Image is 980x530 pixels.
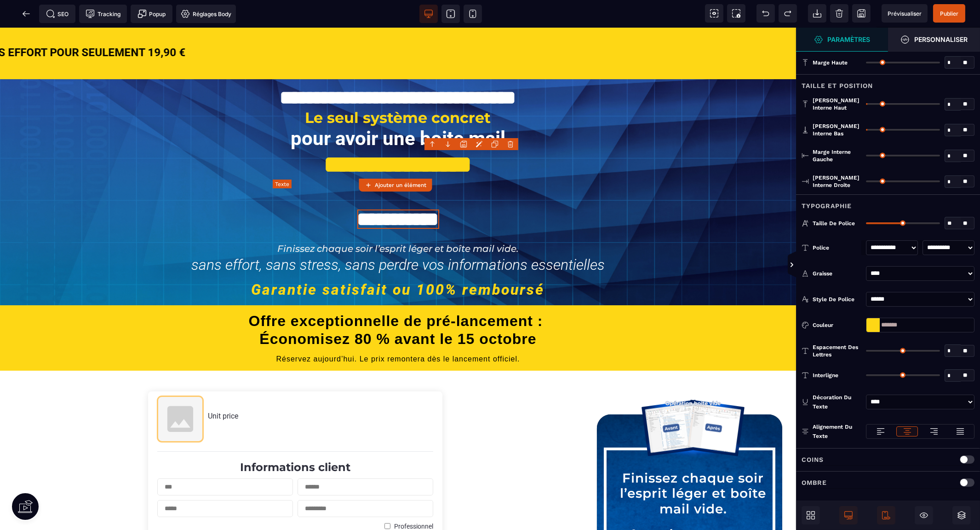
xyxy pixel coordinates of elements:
strong: pour avoir une boite mail [291,99,505,122]
div: Taille et position [796,74,980,91]
span: Popup [138,9,166,18]
span: Afficher les vues [796,251,805,279]
div: La formation : [613,501,773,512]
span: [PERSON_NAME] interne droite [813,174,861,189]
strong: Ajouter un élément [375,182,426,188]
div: Police [813,243,861,252]
span: Prévisualiser [888,10,922,17]
span: Garantie satisfait ou 100% remboursé [252,253,545,271]
span: Interligne [813,372,838,379]
span: Taille de police [813,220,855,227]
span: Code de suivi [79,5,127,23]
span: Créer une alerte modale [131,5,172,23]
text: Finissez chaque soir l’esprit léger et boîte mail vide. [613,441,773,492]
span: Capture d'écran [727,4,745,23]
span: Unit price [208,384,238,393]
span: Retour [17,5,35,23]
strong: Personnaliser [914,36,968,43]
span: Ouvrir les blocs [802,506,820,524]
span: Voir tablette [441,5,460,23]
div: Typographie [796,194,980,211]
span: Marge haute [813,59,848,66]
strong: Finissez chaque soir l’esprit léger et boîte mail vide. [277,215,519,227]
strong: Le seul système concret [305,81,491,99]
span: Nettoyage [830,4,848,23]
span: Afficher le desktop [839,506,858,524]
span: Aperçu [882,4,928,23]
div: Graisse [813,269,861,278]
p: Alignement du texte [802,422,861,441]
span: Ouvrir le gestionnaire de styles [796,28,888,52]
span: Rétablir [779,4,797,23]
span: sans effort, sans stress, sans perdre vos informations essentielles [191,228,605,246]
span: Tracking [86,9,120,18]
span: Métadata SEO [39,5,75,23]
span: Favicon [176,5,236,23]
p: Coins [802,454,824,465]
text: Réservez aujourd’hui. Le prix remontera dès le lancement officiel. [14,325,782,338]
h2: Informations client [157,433,433,447]
button: Ajouter un élément [359,179,432,192]
img: b83449eca90fd40980f62277705b2ada_OBV-_Avant-_Apres_04.png [642,371,745,429]
span: Importer [808,4,826,23]
span: Enregistrer [852,4,871,23]
span: Masquer le bloc [915,506,933,524]
span: Défaire [756,4,775,23]
span: Enregistrer le contenu [933,4,965,23]
img: Product image [157,368,203,414]
strong: Paramètres [828,36,871,43]
p: Ombre [802,477,827,488]
span: Voir les composants [705,4,723,23]
span: Marge interne gauche [813,148,861,163]
span: [PERSON_NAME] interne haut [813,97,861,111]
span: Réglages Body [181,9,231,18]
span: Ouvrir le gestionnaire de styles [888,28,980,52]
span: Ouvrir les calques [952,506,971,524]
div: Style de police [813,295,861,304]
span: [PERSON_NAME] interne bas [813,122,861,137]
div: Couleur [813,320,861,330]
h1: Offre exceptionnelle de pré-lancement : Économisez 80 % avant le 15 octobre [14,280,782,325]
span: Voir mobile [464,5,482,23]
div: Décoration du texte [813,393,861,411]
span: Voir bureau [419,5,438,23]
span: Publier [940,10,958,17]
span: Espacement des lettres [813,344,861,358]
label: Professionnel [394,495,433,502]
span: Afficher le mobile [877,506,895,524]
span: SEO [46,9,69,18]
